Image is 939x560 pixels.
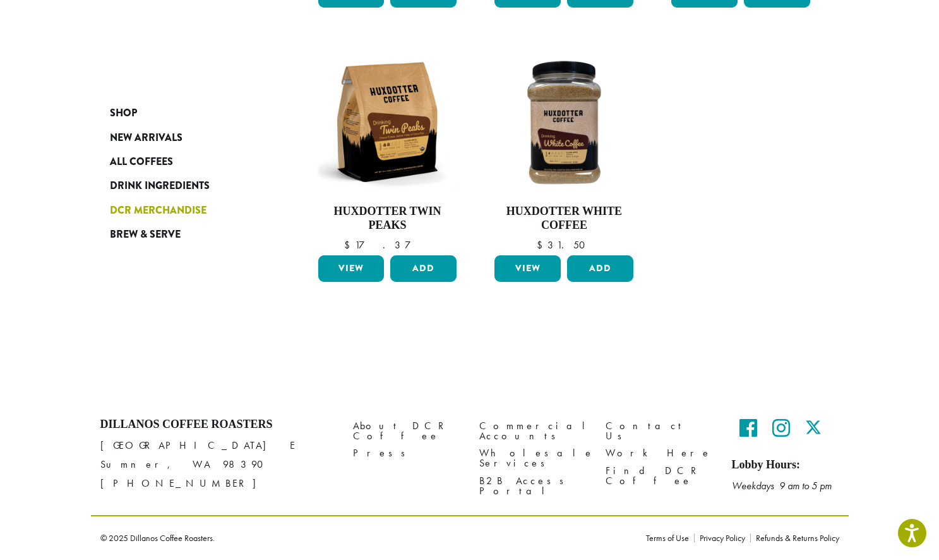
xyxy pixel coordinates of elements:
[100,533,627,542] p: © 2025 Dillanos Coffee Roasters.
[315,205,460,232] h4: Huxdotter Twin Peaks
[732,458,839,472] h5: Lobby Hours:
[491,49,637,250] a: Huxdotter White Coffee $31.50
[315,49,460,250] a: Huxdotter Twin Peaks $17.37
[110,101,261,125] a: Shop
[390,255,457,282] button: Add
[606,462,713,489] a: Find DCR Coffee
[100,436,334,493] p: [GEOGRAPHIC_DATA] E Sumner, WA 98390 [PHONE_NUMBER]
[353,418,460,445] a: About DCR Coffee
[344,238,430,252] bdi: 17.37
[537,238,591,252] bdi: 31.50
[110,130,182,146] span: New Arrivals
[750,533,839,542] a: Refunds & Returns Policy
[567,255,633,282] button: Add
[479,418,587,445] a: Commercial Accounts
[606,445,713,462] a: Work Here
[314,49,460,195] img: Huxdotter-Coffee-Twin-Peaks-12oz-Web-1.jpg
[491,49,637,195] img: Huxdotter-White-Coffee-2lb-Container-Web.jpg
[353,445,460,462] a: Press
[110,174,261,198] a: Drink Ingredients
[110,106,137,121] span: Shop
[479,445,587,472] a: Wholesale Services
[537,238,547,252] span: $
[694,533,750,542] a: Privacy Policy
[110,125,261,149] a: New Arrivals
[732,479,832,492] em: Weekdays 9 am to 5 pm
[110,178,210,194] span: Drink Ingredients
[491,205,637,232] h4: Huxdotter White Coffee
[110,150,261,174] a: All Coffees
[646,533,694,542] a: Terms of Use
[318,255,385,282] a: View
[479,472,587,499] a: B2B Access Portal
[606,418,713,445] a: Contact Us
[110,227,181,243] span: Brew & Serve
[344,238,355,252] span: $
[110,198,261,222] a: DCR Merchandise
[494,255,561,282] a: View
[110,203,206,219] span: DCR Merchandise
[100,418,334,432] h4: Dillanos Coffee Roasters
[110,154,173,170] span: All Coffees
[110,222,261,247] a: Brew & Serve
